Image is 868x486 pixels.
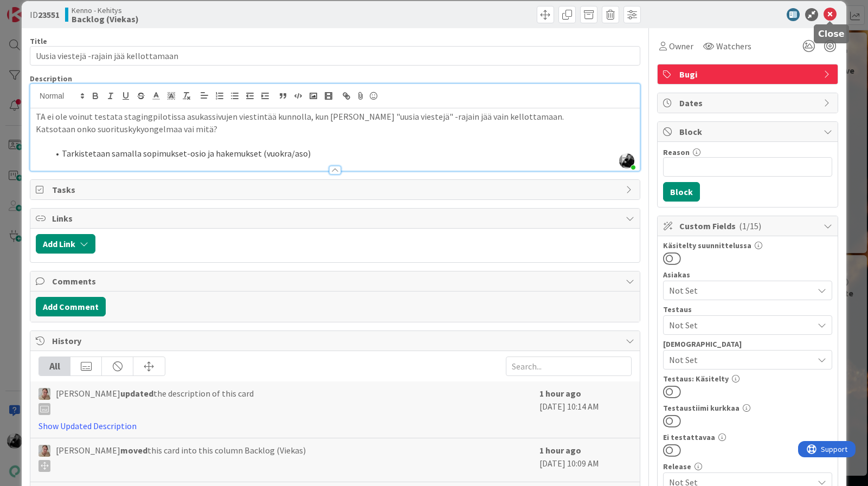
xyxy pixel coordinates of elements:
[663,306,832,313] div: Testaus
[36,234,95,254] button: Add Link
[36,297,106,316] button: Add Comment
[30,36,47,46] label: Title
[30,46,640,66] input: type card name here...
[49,147,634,160] li: Tarkistetaan samalla sopimukset-osio ja hakemukset (vuokra/aso)
[818,29,845,39] h5: Close
[663,182,700,202] button: Block
[72,6,139,15] span: Kenno - Kehitys
[38,445,50,457] img: SL
[669,319,813,332] span: Not Set
[36,123,634,135] p: Katsotaan onko suorituskykyongelmaa vai mitä?
[506,357,632,376] input: Search...
[663,242,832,249] div: Käsitelty suunnittelussa
[56,444,306,472] span: [PERSON_NAME] this card into this column Backlog (Viekas)
[663,271,832,278] div: Asiakas
[72,15,139,23] b: Backlog (Viekas)
[30,8,60,21] span: ID
[52,212,620,225] span: Links
[52,275,620,288] span: Comments
[52,334,620,347] span: History
[38,9,60,20] b: 23551
[39,357,70,375] div: All
[669,353,813,366] span: Not Set
[663,340,832,348] div: [DEMOGRAPHIC_DATA]
[120,445,147,456] b: moved
[30,74,72,83] span: Description
[539,444,632,476] div: [DATE] 10:09 AM
[539,388,581,399] b: 1 hour ago
[23,2,49,15] span: Support
[663,147,690,157] label: Reason
[663,404,832,412] div: Testaustiimi kurkkaa
[669,40,693,53] span: Owner
[679,96,818,109] span: Dates
[679,68,818,81] span: Bugi
[739,221,761,231] span: ( 1/15 )
[663,463,832,470] div: Release
[679,219,818,232] span: Custom Fields
[663,433,832,441] div: Ei testattavaa
[669,284,813,297] span: Not Set
[38,420,137,431] a: Show Updated Description
[36,111,634,123] p: TA ei ole voinut testata stagingpilotissa asukassivujen viestintää kunnolla, kun [PERSON_NAME] "u...
[539,387,632,432] div: [DATE] 10:14 AM
[539,445,581,456] b: 1 hour ago
[716,40,751,53] span: Watchers
[38,388,50,400] img: SL
[663,375,832,383] div: Testaus: Käsitelty
[120,388,153,399] b: updated
[619,153,634,169] img: owX6Yn8Gtf0HfL41GjgUujKB69pzPBlN.jpeg
[52,183,620,196] span: Tasks
[679,125,818,138] span: Block
[56,387,254,415] span: [PERSON_NAME] the description of this card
